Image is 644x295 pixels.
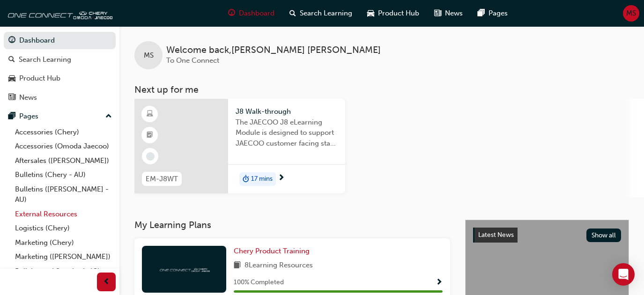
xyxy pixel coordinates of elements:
[378,8,419,19] span: Product Hub
[8,37,15,45] span: guage-icon
[19,111,38,122] div: Pages
[489,8,508,19] span: Pages
[4,51,116,68] a: Search Learning
[626,8,636,19] span: MS
[436,279,443,287] span: Show Progress
[11,182,116,207] a: Bulletins ([PERSON_NAME] - AU)
[236,117,338,149] span: The JAECOO J8 eLearning Module is designed to support JAECOO customer facing staff with the produ...
[228,7,235,19] span: guage-icon
[11,139,116,154] a: Accessories (Omoda Jaecoo)
[8,74,15,83] span: car-icon
[4,30,116,108] button: DashboardSearch LearningProduct HubNews
[146,152,155,161] span: learningRecordVerb_NONE-icon
[427,4,470,23] a: news-iconNews
[282,4,360,23] a: search-iconSearch Learning
[239,8,274,19] span: Dashboard
[473,228,621,243] a: Latest NewsShow all
[166,56,219,65] span: To One Connect
[166,45,381,56] span: Welcome back , [PERSON_NAME] [PERSON_NAME]
[105,111,112,123] span: up-icon
[19,54,71,65] div: Search Learning
[134,220,450,230] h3: My Learning Plans
[5,4,112,22] img: oneconnect
[8,56,15,64] span: search-icon
[4,108,116,125] button: Pages
[11,221,116,236] a: Logistics (Chery)
[436,277,443,288] button: Show Progress
[11,154,116,168] a: Aftersales ([PERSON_NAME])
[8,94,15,102] span: news-icon
[11,207,116,221] a: External Resources
[221,4,282,23] a: guage-iconDashboard
[11,264,116,289] a: Policies and Standards (Chery -AU)
[234,277,284,288] span: 100 % Completed
[367,7,374,19] span: car-icon
[434,7,441,19] span: news-icon
[147,108,153,120] span: learningResourceType_ELEARNING-icon
[146,174,178,184] span: EM-J8WT
[234,246,313,257] a: Chery Product Training
[251,174,273,184] span: 17 mins
[11,125,116,140] a: Accessories (Chery)
[234,260,241,272] span: book-icon
[360,4,427,23] a: car-iconProduct Hub
[11,236,116,250] a: Marketing (Chery)
[243,173,249,185] span: duration-icon
[300,8,352,19] span: Search Learning
[119,84,644,95] h3: Next up for me
[134,99,345,193] a: EM-J8WTJ8 Walk-throughThe JAECOO J8 eLearning Module is designed to support JAECOO customer facin...
[236,106,338,117] span: J8 Walk-through
[289,7,296,19] span: search-icon
[470,4,515,23] a: pages-iconPages
[478,7,485,19] span: pages-icon
[158,265,210,273] img: oneconnect
[103,276,110,288] span: prev-icon
[11,250,116,264] a: Marketing ([PERSON_NAME])
[445,8,463,19] span: News
[586,229,622,242] button: Show all
[147,129,153,141] span: booktick-icon
[4,70,116,87] a: Product Hub
[19,73,60,84] div: Product Hub
[623,5,639,22] button: MS
[278,174,285,183] span: next-icon
[478,231,514,239] span: Latest News
[244,260,313,272] span: 8 Learning Resources
[144,50,154,61] span: MS
[234,247,310,255] span: Chery Product Training
[4,32,116,49] a: Dashboard
[8,112,15,121] span: pages-icon
[19,92,37,103] div: News
[4,89,116,106] a: News
[11,168,116,182] a: Bulletins (Chery - AU)
[612,263,635,286] div: Open Intercom Messenger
